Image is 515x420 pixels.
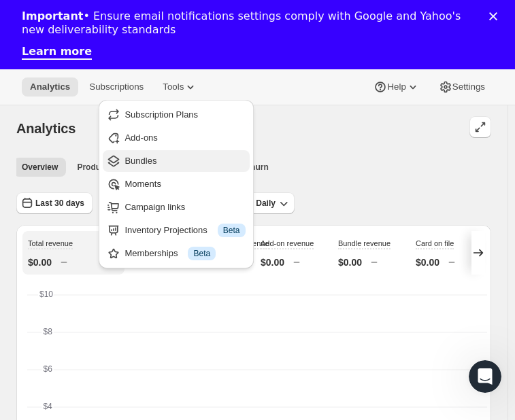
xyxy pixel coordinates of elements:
button: Moments [103,173,249,195]
button: Tools [154,77,205,97]
span: Tools [163,82,184,92]
div: Close [489,12,503,20]
button: Memberships [103,243,249,264]
text: $8 [43,327,52,336]
button: Analytics [22,77,78,97]
span: Total revenue [28,239,73,247]
span: Moments [124,179,161,189]
span: Analytics [30,82,70,92]
span: Beta [193,248,210,259]
span: Bundles [124,156,156,166]
button: Settings [431,77,493,97]
span: Daily [256,198,276,209]
span: Bundle revenue [338,239,391,247]
span: Add-on revenue [261,239,314,247]
span: Help [387,82,405,92]
p: $0.00 [416,256,439,269]
span: Campaign links [124,202,185,212]
a: Learn more [22,45,92,60]
div: Memberships [124,247,245,260]
b: Important [22,10,83,22]
button: Bundles [103,150,249,172]
span: Settings [452,82,485,92]
span: Analytics [16,121,76,136]
button: Subscriptions [81,77,152,97]
span: Products [77,162,112,173]
span: Overview [22,162,58,173]
span: Subscription Plans [124,109,198,120]
span: Card on file [416,239,454,247]
button: Add-ons [103,127,249,149]
button: Campaign links [103,196,249,218]
span: Add-ons [124,133,157,143]
button: Inventory Projections [103,220,249,241]
button: Daily [248,192,295,214]
div: • Ensure email notifications settings comply with Google and Yahoo's new deliverability standards [22,10,471,37]
button: Subscription Plans [103,104,249,126]
button: Help [365,77,427,97]
p: $0.00 [261,256,284,269]
text: $4 [43,402,52,411]
p: $0.00 [338,256,362,269]
text: $10 [39,290,53,299]
span: Last 30 days [35,198,84,209]
iframe: Intercom live chat [469,360,501,393]
span: Beta [223,225,240,236]
span: Subscriptions [89,82,144,92]
button: Last 30 days [16,192,93,214]
div: Inventory Projections [124,224,245,237]
p: $0.00 [28,256,52,269]
text: $6 [44,364,53,374]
